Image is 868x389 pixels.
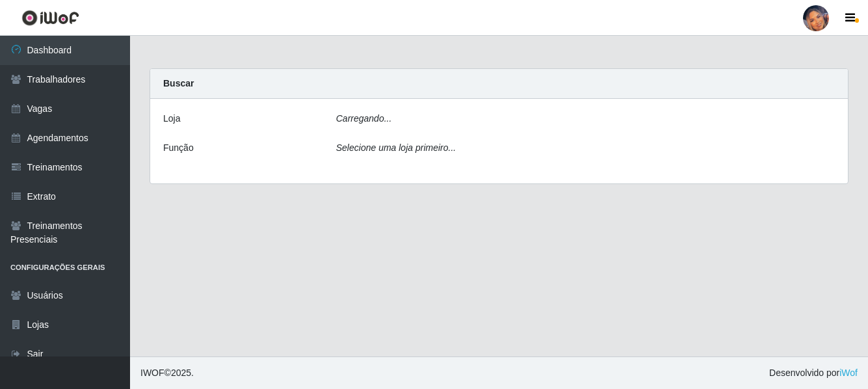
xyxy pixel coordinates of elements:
label: Função [163,141,194,155]
span: IWOF [140,368,164,378]
span: Desenvolvido por [769,366,858,380]
i: Carregando... [336,113,392,124]
a: iWof [839,368,858,378]
span: © 2025 . [140,366,194,380]
strong: Buscar [163,78,194,88]
label: Loja [163,112,180,126]
i: Selecione uma loja primeiro... [336,142,456,153]
img: CoreUI Logo [21,10,79,26]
